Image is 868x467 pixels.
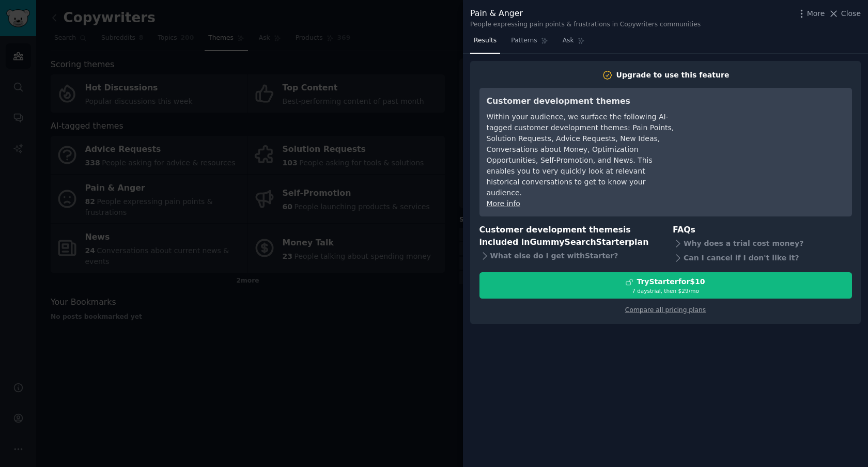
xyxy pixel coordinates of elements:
h3: FAQs [673,224,852,237]
span: Ask [563,36,574,45]
div: What else do I get with Starter ? [479,249,659,263]
div: Can I cancel if I don't like it? [673,251,852,265]
h3: Customer development themes [487,95,675,108]
button: Close [828,8,861,19]
button: TryStarterfor$107 daystrial, then $29/mo [479,272,852,299]
iframe: YouTube video player [690,95,845,173]
a: Results [470,33,500,54]
div: Within your audience, we surface the following AI-tagged customer development themes: Pain Points... [487,112,675,198]
span: GummySearch Starter [530,237,628,247]
span: Close [841,8,861,19]
a: Compare all pricing plans [625,306,706,314]
div: Try Starter for $10 [637,276,705,287]
div: People expressing pain points & frustrations in Copywriters communities [470,20,701,29]
div: 7 days trial, then $ 29 /mo [480,287,851,294]
span: Results [474,36,497,45]
div: Why does a trial cost money? [673,236,852,251]
a: Ask [559,33,588,54]
span: More [807,8,825,19]
div: Pain & Anger [470,7,701,20]
h3: Customer development themes is included in plan [479,224,659,249]
a: Patterns [507,33,551,54]
button: More [796,8,825,19]
a: More info [487,199,520,208]
span: Patterns [511,36,537,45]
div: Upgrade to use this feature [616,70,730,81]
